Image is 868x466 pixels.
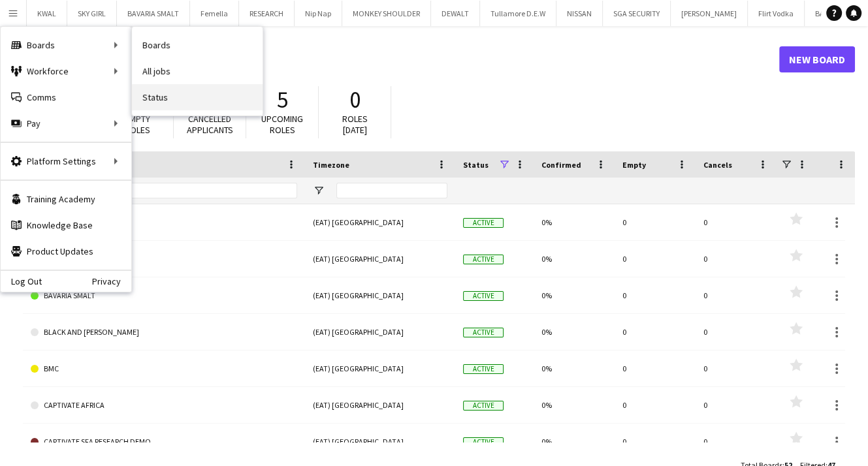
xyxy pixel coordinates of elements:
[696,350,777,386] div: 0
[534,387,615,423] div: 0%
[603,1,671,26] button: SGA SECURITY
[534,204,615,240] div: 0%
[305,277,455,313] div: (EAT) [GEOGRAPHIC_DATA]
[696,204,777,240] div: 0
[615,277,696,313] div: 0
[239,1,295,26] button: RESEARCH
[31,350,297,387] a: BMC
[1,110,131,136] div: Pay
[31,387,297,424] a: CAPTIVATE AFRICA
[336,183,447,198] input: Timezone Filter Input
[305,424,455,459] div: (EAT) [GEOGRAPHIC_DATA]
[1,186,131,212] a: Training Academy
[463,160,489,170] span: Status
[463,364,504,374] span: Active
[31,314,297,350] a: BLACK AND [PERSON_NAME]
[615,314,696,350] div: 0
[31,424,297,460] a: CAPTIVATE SFA RESEARCH DEMO
[748,1,805,26] button: Flirt Vodka
[534,350,615,386] div: 0%
[463,255,504,264] span: Active
[132,32,263,58] a: Boards
[132,58,263,84] a: All jobs
[696,424,777,459] div: 0
[67,1,117,26] button: SKY GIRL
[305,314,455,350] div: (EAT) [GEOGRAPHIC_DATA]
[54,183,297,198] input: Board name Filter Input
[305,241,455,277] div: (EAT) [GEOGRAPHIC_DATA]
[92,276,131,287] a: Privacy
[431,1,480,26] button: DEWALT
[305,350,455,386] div: (EAT) [GEOGRAPHIC_DATA]
[277,85,288,114] span: 5
[696,241,777,277] div: 0
[615,424,696,459] div: 0
[463,401,504,411] span: Active
[779,46,855,72] a: New Board
[805,1,856,26] button: BACARDI
[696,314,777,350] div: 0
[1,212,131,238] a: Knowledge Base
[556,1,603,26] button: NISSAN
[342,1,431,26] button: MONKEY SHOULDER
[671,1,748,26] button: [PERSON_NAME]
[295,1,342,26] button: Nip Nap
[313,160,349,170] span: Timezone
[187,113,233,136] span: Cancelled applicants
[117,1,190,26] button: BAVARIA SMALT
[23,50,779,69] h1: Boards
[305,387,455,423] div: (EAT) [GEOGRAPHIC_DATA]
[31,204,297,241] a: ALTRON MODULAR
[305,204,455,240] div: (EAT) [GEOGRAPHIC_DATA]
[534,314,615,350] div: 0%
[1,276,42,287] a: Log Out
[703,160,732,170] span: Cancels
[696,277,777,313] div: 0
[622,160,646,170] span: Empty
[1,58,131,84] div: Workforce
[480,1,556,26] button: Tullamore D.E.W
[1,148,131,174] div: Platform Settings
[463,328,504,337] span: Active
[349,85,361,114] span: 0
[1,84,131,110] a: Comms
[463,218,504,228] span: Active
[261,113,303,136] span: Upcoming roles
[534,241,615,277] div: 0%
[463,437,504,447] span: Active
[696,387,777,423] div: 0
[534,277,615,313] div: 0%
[31,241,297,277] a: BACARDI
[615,204,696,240] div: 0
[27,1,67,26] button: KWAL
[615,387,696,423] div: 0
[190,1,239,26] button: Femella
[1,32,131,58] div: Boards
[125,113,150,136] span: Empty roles
[534,424,615,459] div: 0%
[615,350,696,386] div: 0
[313,185,325,196] button: Open Filter Menu
[463,291,504,301] span: Active
[31,277,297,314] a: BAVARIA SMALT
[132,84,263,110] a: Status
[615,241,696,277] div: 0
[1,238,131,264] a: Product Updates
[342,113,368,136] span: Roles [DATE]
[541,160,581,170] span: Confirmed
